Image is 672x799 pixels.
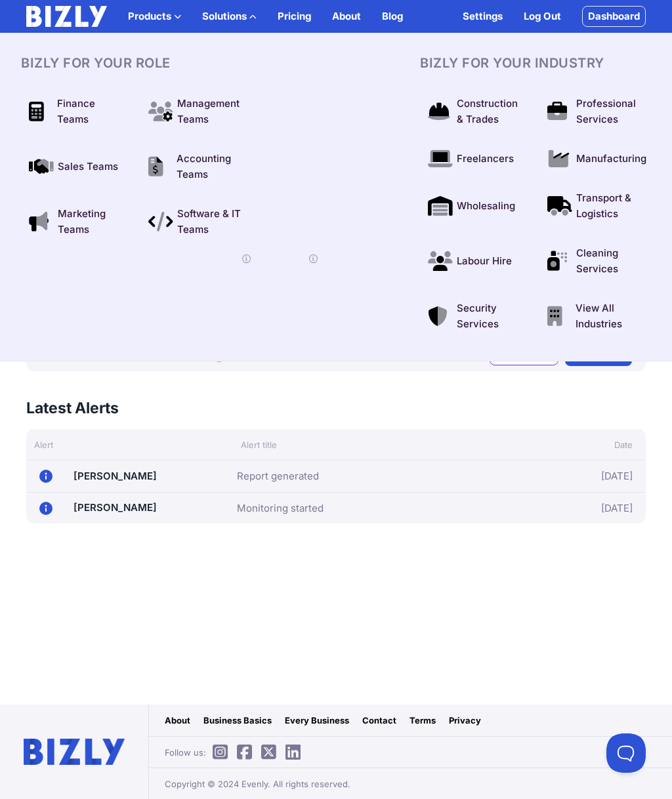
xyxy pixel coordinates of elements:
[202,9,257,24] button: Solutions
[457,151,514,167] span: Freelancers
[21,54,252,72] h3: BIZLY For Your Role
[539,88,651,135] a: Professional Services
[237,501,324,516] a: Monitoring started
[278,9,311,24] a: Pricing
[524,9,561,24] a: Log Out
[73,470,157,482] a: [PERSON_NAME]
[165,777,350,790] span: Copyright © 2024 Evenly. All rights reserved.
[285,714,349,727] a: Every Business
[382,9,403,24] a: Blog
[233,438,543,451] div: Alert title
[140,143,252,190] a: Accounting Teams
[457,253,512,269] span: Labour Hire
[128,9,181,24] button: Products
[21,143,133,190] a: Sales Teams
[420,54,651,72] h3: BIZLY For Your Industry
[539,237,651,285] a: Cleaning Services
[576,96,643,127] span: Professional Services
[332,9,361,24] a: About
[362,714,396,727] a: Contact
[26,438,233,451] div: Alert
[26,398,119,419] h3: Latest Alerts
[457,96,524,127] span: Construction & Trades
[420,143,532,174] a: Freelancers
[57,96,125,127] span: Finance Teams
[58,159,118,174] span: Sales Teams
[539,182,651,230] a: Transport & Logistics
[140,88,252,135] a: Management Teams
[409,714,436,727] a: Terms
[58,206,125,237] span: Marketing Teams
[463,9,503,24] a: Settings
[606,733,646,773] iframe: Toggle Customer Support
[165,714,190,727] a: About
[534,466,633,487] div: [DATE]
[177,96,244,127] span: Management Teams
[21,198,133,245] a: Marketing Teams
[543,438,646,451] div: Date
[576,190,643,222] span: Transport & Logistics
[420,182,532,230] a: Wholesaling
[420,88,532,135] a: Construction & Trades
[237,468,319,484] a: Report generated
[203,714,272,727] a: Business Basics
[582,6,646,27] a: Dashboard
[420,293,532,340] a: Security Services
[457,300,524,332] span: Security Services
[420,237,532,285] a: Labour Hire
[539,293,651,340] a: View All Industries
[73,501,157,514] a: [PERSON_NAME]
[539,143,651,174] a: Manufacturing
[449,714,481,727] a: Privacy
[576,151,646,167] span: Manufacturing
[534,498,633,518] div: [DATE]
[177,151,244,182] span: Accounting Teams
[457,198,515,214] span: Wholesaling
[576,245,643,277] span: Cleaning Services
[576,300,643,332] span: View All Industries
[177,206,244,237] span: Software & IT Teams
[165,746,307,759] span: Follow us:
[140,198,252,245] a: Software & IT Teams
[21,88,133,135] a: Finance Teams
